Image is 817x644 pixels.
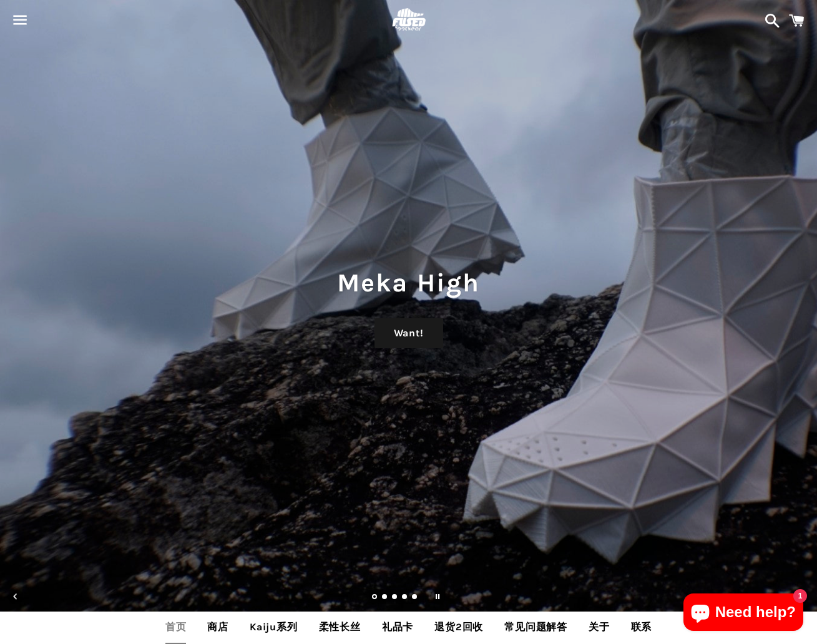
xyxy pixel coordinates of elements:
[424,583,451,610] button: 暂停幻灯片
[382,595,388,601] a: 加载幻灯片 2
[579,612,619,643] a: 关于
[392,595,398,601] a: 加载幻灯片 3
[12,265,805,301] h1: Meka High
[156,612,196,643] a: 首页
[622,612,662,643] a: 联系
[495,612,577,643] a: 常见问题解答
[198,612,238,643] a: 商店
[425,612,492,643] a: 退货2回收
[2,583,29,610] button: 上一张幻灯片
[412,595,418,601] a: 加载幻灯片 5
[372,595,378,601] a: 幻灯片 1，当前
[310,612,370,643] a: 柔性长丝
[240,612,307,643] a: Kaiju系列
[374,318,443,348] a: Want!
[680,593,807,634] inbox-online-store-chat: Shopify在线商店聊天
[373,612,423,643] a: 礼品卡
[788,583,815,610] button: 下一张幻灯片
[402,595,408,601] a: 加载幻灯片 4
